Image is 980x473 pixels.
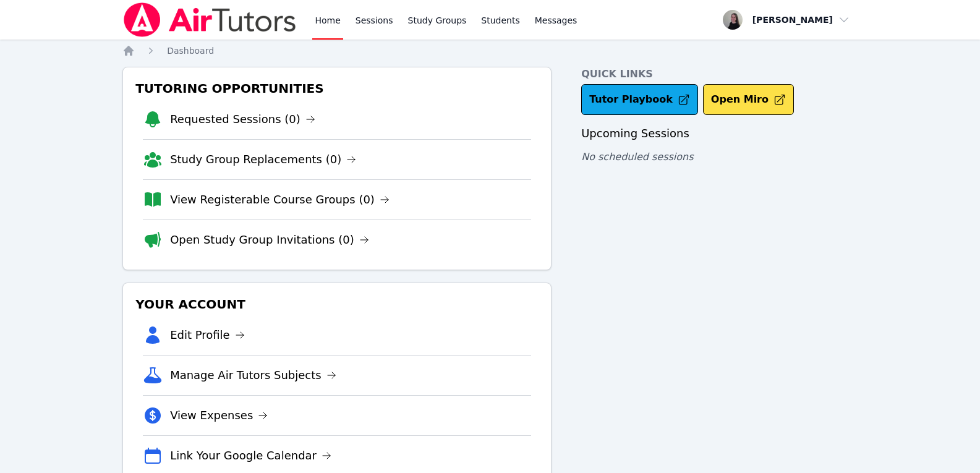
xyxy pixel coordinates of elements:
[535,14,577,27] span: Messages
[581,151,693,163] span: No scheduled sessions
[581,84,698,115] a: Tutor Playbook
[122,2,297,37] img: Air Tutors
[170,447,331,464] a: Link Your Google Calendar
[703,84,794,115] button: Open Miro
[170,367,336,384] a: Manage Air Tutors Subjects
[170,191,390,208] a: View Registerable Course Groups (0)
[167,45,214,57] a: Dashboard
[170,111,315,128] a: Requested Sessions (0)
[122,45,858,57] nav: Breadcrumb
[170,151,356,168] a: Study Group Replacements (0)
[133,77,541,100] h3: Tutoring Opportunities
[170,407,268,424] a: View Expenses
[133,293,541,315] h3: Your Account
[581,125,858,142] h3: Upcoming Sessions
[167,46,214,56] span: Dashboard
[581,67,858,82] h4: Quick Links
[170,326,245,344] a: Edit Profile
[170,231,369,249] a: Open Study Group Invitations (0)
